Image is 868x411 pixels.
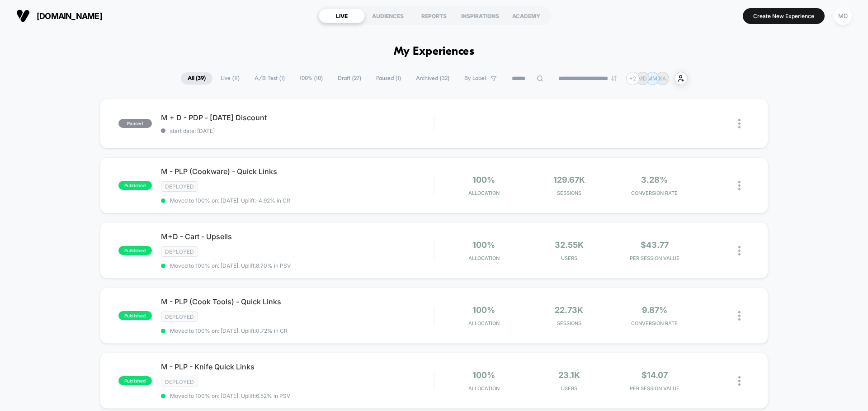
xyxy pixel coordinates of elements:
span: 3.28% [641,175,668,184]
span: Archived ( 32 ) [409,72,456,85]
span: M - PLP (Cook Tools) - Quick Links [161,297,434,306]
div: MD [834,7,852,25]
span: Moved to 100% on: [DATE] . Uplift: 8.70% in PSV [170,262,291,269]
h1: My Experiences [394,45,475,58]
span: published [118,181,152,190]
button: MD [831,7,854,25]
span: 100% [472,175,495,184]
img: close [738,246,741,255]
span: M - PLP - Knife Quick Links [161,362,434,371]
div: ACADEMY [503,9,549,23]
span: M + D - PDP - [DATE] Discount [161,113,434,122]
span: Live ( 11 ) [214,72,246,85]
p: MD [638,75,647,82]
span: Users [529,385,610,392]
span: 100% [472,240,495,250]
p: KA [659,75,666,82]
span: Allocation [468,190,500,196]
span: Moved to 100% on: [DATE] . Uplift: 6.52% in PSV [170,392,290,399]
span: Deployed [161,246,198,257]
span: 100% [472,370,495,380]
span: All ( 39 ) [181,72,212,85]
span: Users [529,255,610,261]
span: PER SESSION VALUE [614,385,695,392]
img: close [738,311,741,321]
span: CONVERSION RATE [614,320,695,326]
div: AUDIENCES [365,9,411,23]
span: Deployed [161,312,198,322]
span: published [118,246,152,255]
span: PER SESSION VALUE [614,255,695,261]
span: 129.67k [553,175,585,184]
span: $43.77 [641,240,669,250]
img: close [738,181,741,190]
span: start date: [DATE] [161,128,434,134]
img: close [738,119,741,128]
div: + 2 [626,72,639,85]
span: $14.07 [642,370,668,380]
img: Visually logo [16,9,30,23]
span: By Label [464,75,486,82]
img: close [738,376,741,386]
span: 100% ( 10 ) [293,72,330,85]
img: end [611,76,617,81]
span: published [118,376,152,385]
span: 100% [472,305,495,315]
span: Paused ( 1 ) [369,72,408,85]
span: Deployed [161,181,198,192]
span: paused [118,119,152,128]
button: Create New Experience [743,8,825,24]
span: Sessions [529,320,610,326]
span: A/B Test ( 1 ) [248,72,292,85]
span: CONVERSION RATE [614,190,695,196]
span: Moved to 100% on: [DATE] . Uplift: -4.92% in CR [170,197,290,204]
span: Moved to 100% on: [DATE] . Uplift: 0.72% in CR [170,327,288,334]
div: LIVE [319,9,365,23]
span: 23.1k [558,370,580,380]
div: REPORTS [411,9,457,23]
p: MM [647,75,657,82]
span: Deployed [161,377,198,387]
span: published [118,311,152,320]
span: [DOMAIN_NAME] [37,11,102,21]
button: [DOMAIN_NAME] [14,9,105,23]
span: 9.87% [642,305,667,315]
span: Allocation [468,320,500,326]
span: 22.73k [555,305,583,315]
span: 32.55k [555,240,584,250]
span: Draft ( 27 ) [331,72,368,85]
span: Sessions [529,190,610,196]
span: Allocation [468,255,500,261]
span: M - PLP (Cookware) - Quick Links [161,167,434,176]
div: INSPIRATIONS [457,9,503,23]
span: M+D - Cart - Upsells [161,232,434,241]
span: Allocation [468,385,500,392]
